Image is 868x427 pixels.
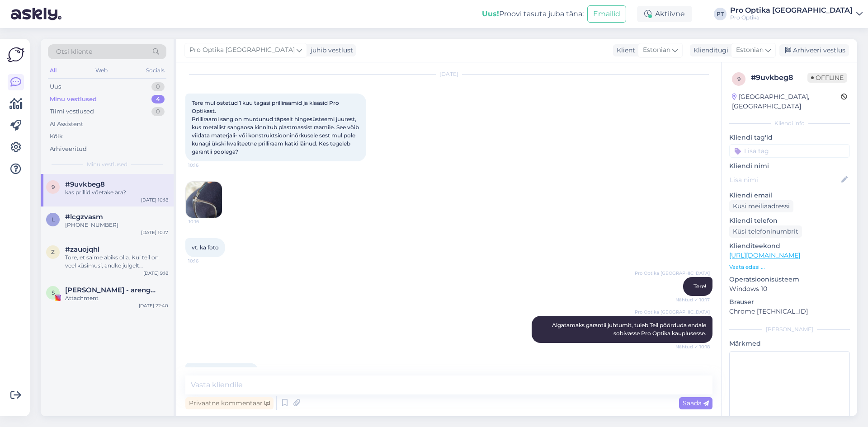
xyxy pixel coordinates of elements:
span: Estonian [643,45,670,55]
div: Tiimi vestlused [50,107,94,116]
p: Kliendi email [729,191,850,200]
div: Pro Optika [730,14,853,21]
span: Pro Optika [GEOGRAPHIC_DATA] [635,270,710,277]
span: 9 [52,183,55,190]
div: Minu vestlused [50,95,97,104]
span: Otsi kliente [56,47,92,56]
div: 4 [151,95,165,104]
span: Nähtud ✓ 10:18 [675,343,710,350]
span: Pro Optika [GEOGRAPHIC_DATA] [189,45,295,55]
div: Küsi telefoninumbrit [729,225,802,238]
div: [PERSON_NAME] [729,325,850,333]
div: Klient [613,46,635,55]
p: Kliendi tag'id [729,133,850,142]
input: Lisa nimi [730,175,840,185]
div: Privaatne kommentaar [185,397,274,409]
div: [DATE] 9:18 [143,270,168,277]
span: S [52,289,55,296]
span: vt. ka foto [192,244,219,251]
p: Brauser [729,297,850,307]
p: Märkmed [729,339,850,348]
span: #zauojqhl [65,245,99,253]
div: Attachment [65,294,168,302]
p: Windows 10 [729,284,850,294]
span: Signe Ventsel - arengupartner [65,286,159,294]
p: Kliendi telefon [729,216,850,225]
div: Küsi meiliaadressi [729,200,793,212]
span: 10:16 [188,258,222,264]
a: [URL][DOMAIN_NAME] [729,251,800,259]
p: Klienditeekond [729,241,850,251]
div: Arhiveeri vestlus [779,44,849,56]
div: Aktiivne [637,6,692,22]
div: Uus [50,82,61,91]
span: Offline [807,73,847,83]
div: Tore, et saime abiks olla. Kui teil on veel küsimusi, andke julgelt [PERSON_NAME] aitame hea meel... [65,253,168,270]
div: Kliendi info [729,119,850,127]
div: All [48,65,58,76]
span: Minu vestlused [87,160,127,169]
div: kas prillid võetake ära? [65,188,168,197]
div: # 9uvkbeg8 [751,72,807,83]
div: [DATE] [185,70,712,78]
div: juhib vestlust [307,46,353,55]
div: PT [714,8,726,20]
p: Kliendi nimi [729,161,850,171]
div: [DATE] 10:18 [141,197,168,203]
div: [DATE] 22:40 [139,302,168,309]
div: Arhiveeritud [50,145,87,154]
button: Emailid [587,5,626,23]
span: #lcgzvasm [65,213,103,221]
b: Uus! [482,9,499,18]
span: Tere! [693,283,706,290]
img: Askly Logo [7,46,24,63]
div: Kõik [50,132,63,141]
div: AI Assistent [50,120,83,129]
span: 9 [737,75,741,82]
span: 10:16 [189,218,222,225]
div: Web [94,65,109,76]
div: Socials [144,65,166,76]
div: Pro Optika [GEOGRAPHIC_DATA] [730,7,853,14]
span: Saada [683,399,709,407]
span: z [51,249,55,255]
span: Tere mul ostetud 1 kuu tagasi prilliraamid ja klaasid Pro Optikast. Prilliraami sang on murdunud ... [192,99,360,155]
p: Operatsioonisüsteem [729,275,850,284]
span: Estonian [736,45,764,55]
p: Vaata edasi ... [729,263,850,271]
div: [GEOGRAPHIC_DATA], [GEOGRAPHIC_DATA] [732,92,841,111]
span: #9uvkbeg8 [65,180,105,188]
p: Chrome [TECHNICAL_ID] [729,307,850,316]
img: Attachment [186,182,222,218]
div: Proovi tasuta juba täna: [482,9,584,19]
div: 0 [151,107,165,116]
div: [DATE] 10:17 [141,229,168,236]
div: 0 [151,82,165,91]
div: Klienditugi [690,46,728,55]
span: l [52,216,55,223]
span: 10:16 [188,162,222,169]
a: Pro Optika [GEOGRAPHIC_DATA]Pro Optika [730,7,863,21]
span: Pro Optika [GEOGRAPHIC_DATA] [635,309,710,315]
div: [PHONE_NUMBER] [65,221,168,229]
input: Lisa tag [729,144,850,158]
span: Nähtud ✓ 10:17 [675,296,710,303]
span: Algatamaks garantii juhtumit, tuleb Teil pöörduda endale sobivasse Pro Optika kauplusesse. [552,322,708,337]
